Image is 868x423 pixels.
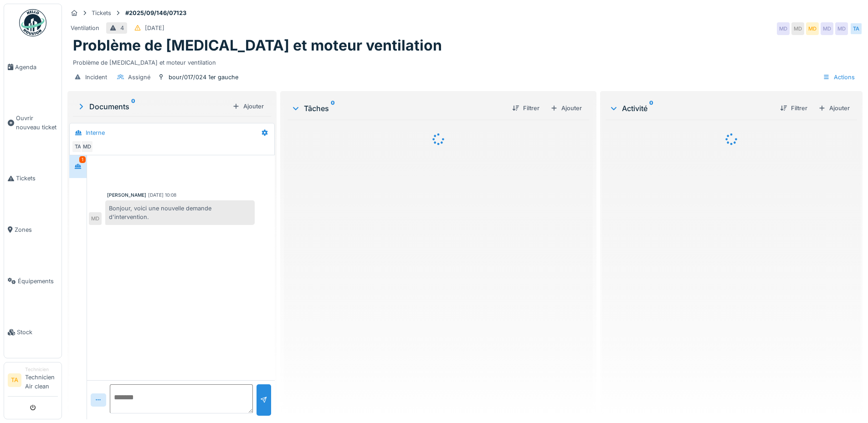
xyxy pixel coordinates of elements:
div: MD [806,22,819,35]
div: Filtrer [776,102,811,114]
a: Tickets [4,153,62,204]
div: bour/017/024 1er gauche [169,73,238,82]
div: Ajouter [815,102,853,114]
li: Technicien Air clean [25,366,58,394]
div: TA [72,140,84,153]
span: Agenda [15,63,58,71]
div: [DATE] 10:08 [148,192,176,199]
h1: Problème de [MEDICAL_DATA] et moteur ventilation [73,37,442,54]
div: Actions [819,71,859,84]
span: Stock [17,328,58,336]
div: MD [777,22,790,35]
a: Ouvrir nouveau ticket [4,93,62,153]
sup: 0 [131,101,135,112]
span: Tickets [16,174,58,183]
div: Ajouter [229,100,267,112]
div: Incident [85,73,107,82]
div: 4 [120,24,124,32]
div: TA [850,22,863,35]
div: Assigné [128,73,150,82]
a: Équipements [4,255,62,307]
strong: #2025/09/146/07123 [122,9,190,17]
sup: 0 [649,103,653,114]
div: Ventilation [71,24,99,32]
a: Agenda [4,41,62,93]
a: Zones [4,204,62,255]
span: Zones [15,225,58,234]
div: Tâches [291,103,504,114]
div: [DATE] [145,24,164,32]
div: MD [835,22,848,35]
span: Ouvrir nouveau ticket [16,114,58,131]
div: Tickets [92,9,111,17]
div: Technicien [25,366,58,373]
li: TA [8,373,21,387]
div: Documents [77,101,229,112]
div: [PERSON_NAME] [107,192,146,199]
a: Stock [4,306,62,358]
span: Équipements [18,277,58,285]
div: Ajouter [547,102,586,114]
div: Bonjour, voici une nouvelle demande d'intervention. [105,200,255,225]
div: MD [791,22,804,35]
img: Badge_color-CXgf-gQk.svg [19,9,46,36]
div: MD [821,22,833,35]
div: Activité [609,103,773,114]
div: MD [81,140,93,153]
div: Interne [86,128,105,137]
div: MD [89,212,102,225]
div: Filtrer [508,102,543,114]
div: 1 [79,156,86,163]
a: TA TechnicienTechnicien Air clean [8,366,58,397]
sup: 0 [331,103,335,114]
div: Problème de [MEDICAL_DATA] et moteur ventilation [73,55,857,67]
